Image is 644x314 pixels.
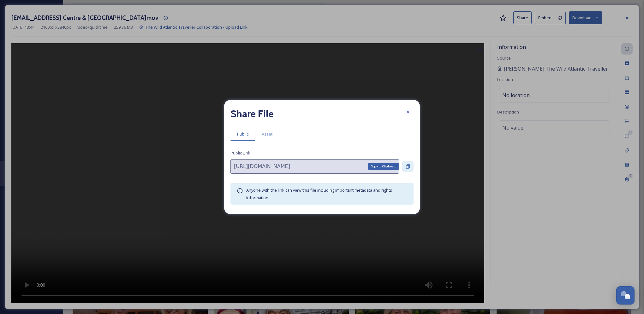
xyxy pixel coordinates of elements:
[368,163,399,170] div: Copy to Clipboard
[616,286,635,305] button: Open Chat
[230,150,250,156] span: Public Link
[230,106,274,121] h2: Share File
[262,131,272,137] span: Asset
[246,187,392,201] span: Anyone with the link can view this file including important metadata and rights information.
[237,131,248,137] span: Public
